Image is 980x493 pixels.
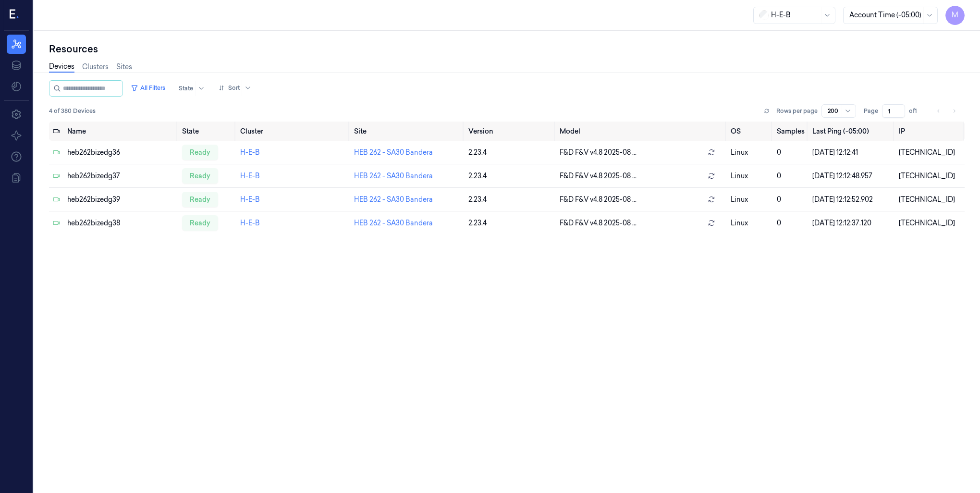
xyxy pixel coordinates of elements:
[556,122,727,141] th: Model
[240,219,260,227] a: H-E-B
[932,104,961,118] nav: pagination
[899,148,961,158] div: [TECHNICAL_ID]
[240,148,260,157] a: H-E-B
[812,218,891,228] div: [DATE] 12:12:37.120
[67,148,174,158] div: heb262bizedg36
[777,171,805,181] div: 0
[465,122,556,141] th: Version
[899,171,961,181] div: [TECHNICAL_ID]
[864,107,878,115] span: Page
[727,122,773,141] th: OS
[776,107,818,115] p: Rows per page
[182,215,218,231] div: ready
[731,218,769,228] p: linux
[127,80,169,96] button: All Filters
[67,195,174,205] div: heb262bizedg39
[67,218,174,228] div: heb262bizedg38
[350,122,465,141] th: Site
[899,218,961,228] div: [TECHNICAL_ID]
[909,107,924,115] span: of 1
[945,6,965,25] button: M
[468,218,552,228] div: 2.23.4
[178,122,236,141] th: State
[895,122,965,141] th: IP
[812,195,891,205] div: [DATE] 12:12:52.902
[354,195,433,204] a: HEB 262 - SA30 Bandera
[808,122,894,141] th: Last Ping (-05:00)
[777,148,805,158] div: 0
[240,172,260,180] a: H-E-B
[49,62,74,73] a: Devices
[731,195,769,205] p: linux
[182,192,218,207] div: ready
[63,122,178,141] th: Name
[354,172,433,180] a: HEB 262 - SA30 Bandera
[468,171,552,181] div: 2.23.4
[49,107,96,115] span: 4 of 380 Devices
[182,168,218,184] div: ready
[236,122,350,141] th: Cluster
[49,42,965,56] div: Resources
[812,148,891,158] div: [DATE] 12:12:41
[240,195,260,204] a: H-E-B
[560,195,637,205] span: F&D F&V v4.8 2025-08 ...
[899,195,961,205] div: [TECHNICAL_ID]
[731,171,769,181] p: linux
[777,218,805,228] div: 0
[468,148,552,158] div: 2.23.4
[560,218,637,228] span: F&D F&V v4.8 2025-08 ...
[812,171,891,181] div: [DATE] 12:12:48.957
[468,195,552,205] div: 2.23.4
[82,62,109,72] a: Clusters
[560,148,637,158] span: F&D F&V v4.8 2025-08 ...
[116,62,132,72] a: Sites
[182,145,218,160] div: ready
[777,195,805,205] div: 0
[773,122,808,141] th: Samples
[354,148,433,157] a: HEB 262 - SA30 Bandera
[67,171,174,181] div: heb262bizedg37
[560,171,637,181] span: F&D F&V v4.8 2025-08 ...
[354,219,433,227] a: HEB 262 - SA30 Bandera
[731,148,769,158] p: linux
